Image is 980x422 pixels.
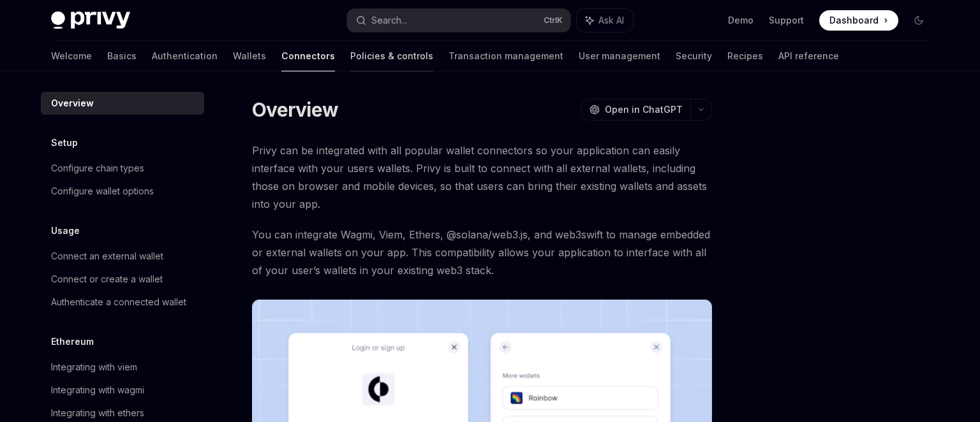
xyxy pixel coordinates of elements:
[41,157,204,180] a: Configure chain types
[233,41,266,71] a: Wallets
[152,41,218,71] a: Authentication
[579,41,660,71] a: User management
[51,295,186,310] div: Authenticate a connected wallet
[252,98,338,121] h1: Overview
[281,41,335,71] a: Connectors
[769,14,804,27] a: Support
[107,41,137,71] a: Basics
[581,99,690,120] button: Open in ChatGPT
[51,405,144,421] div: Integrating with ethers
[727,41,763,71] a: Recipes
[41,291,204,314] a: Authenticate a connected wallet
[41,356,204,379] a: Integrating with viem
[51,249,163,264] div: Connect an external wallet
[41,268,204,291] a: Connect or create a wallet
[577,9,633,32] button: Ask AI
[51,360,137,375] div: Integrating with viem
[51,135,78,150] h5: Setup
[51,223,80,238] h5: Usage
[778,41,839,71] a: API reference
[598,14,624,27] span: Ask AI
[909,10,929,31] button: Toggle dark mode
[252,142,712,213] span: Privy can be integrated with all popular wallet connectors so your application can easily interfa...
[252,226,712,279] span: You can integrate Wagmi, Viem, Ethers, @solana/web3.js, and web3swift to manage embedded or exter...
[41,180,204,203] a: Configure wallet options
[728,14,754,27] a: Demo
[51,161,144,176] div: Configure chain types
[41,92,204,115] a: Overview
[41,245,204,268] a: Connect an external wallet
[544,15,563,25] span: Ctrl K
[51,11,130,29] img: dark logo
[51,382,144,398] div: Integrating with wagmi
[371,13,407,28] div: Search...
[829,14,879,27] span: Dashboard
[347,9,570,32] button: Search...CtrlK
[819,10,898,31] a: Dashboard
[51,96,94,111] div: Overview
[449,41,563,71] a: Transaction management
[51,41,92,71] a: Welcome
[51,272,163,287] div: Connect or create a wallet
[350,41,433,71] a: Policies & controls
[605,103,683,116] span: Open in ChatGPT
[51,334,94,349] h5: Ethereum
[51,184,154,199] div: Configure wallet options
[676,41,712,71] a: Security
[41,379,204,402] a: Integrating with wagmi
